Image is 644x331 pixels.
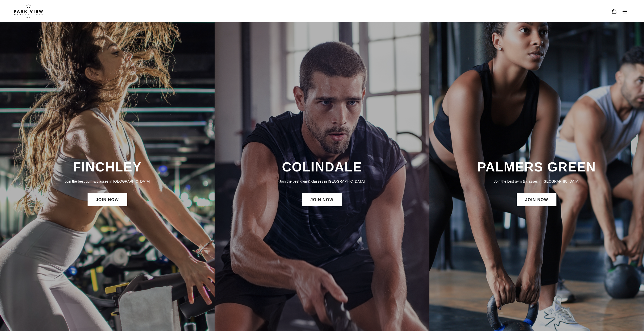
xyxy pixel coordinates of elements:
h3: PALMERS GREEN [434,159,639,175]
button: Menu [619,6,630,16]
h3: COLINDALE [220,159,424,175]
a: JOIN NOW: Colindale Membership [302,193,342,206]
p: Join the best gym & classes in [GEOGRAPHIC_DATA] [434,179,639,184]
a: JOIN NOW: Palmers Green Membership [517,193,556,206]
a: JOIN NOW: Finchley Membership [88,193,127,206]
p: Join the best gym & classes in [GEOGRAPHIC_DATA] [5,179,210,184]
p: Join the best gym & classes in [GEOGRAPHIC_DATA] [220,179,424,184]
h3: FINCHLEY [5,159,210,175]
img: Park view health clubs is a gym near you. [14,4,43,18]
